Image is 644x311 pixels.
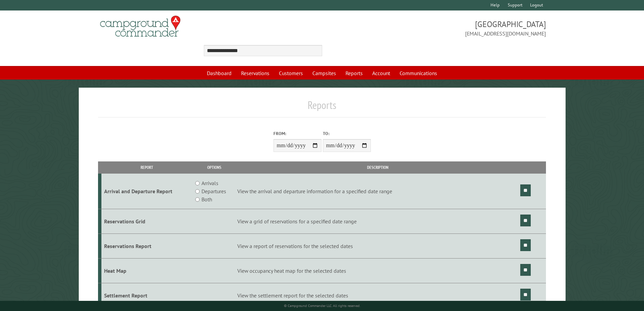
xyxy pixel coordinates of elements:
td: View a grid of reservations for a specified date range [236,209,519,234]
label: Both [201,195,212,203]
th: Options [192,161,236,173]
a: Reservations [237,67,273,80]
label: Arrivals [201,179,218,187]
a: Dashboard [203,67,236,80]
td: View occupancy heat map for the selected dates [236,258,519,283]
label: To: [323,130,371,137]
td: Reservations Grid [101,209,192,234]
td: Arrival and Departure Report [101,174,192,209]
span: [GEOGRAPHIC_DATA] [EMAIL_ADDRESS][DOMAIN_NAME] [322,19,546,38]
a: Customers [275,67,307,80]
a: Campsites [308,67,340,80]
td: Settlement Report [101,283,192,308]
th: Report [101,161,192,173]
td: View the settlement report for the selected dates [236,283,519,308]
label: Departures [201,187,226,195]
td: View a report of reservations for the selected dates [236,234,519,259]
a: Account [368,67,394,80]
td: View the arrival and departure information for a specified date range [236,174,519,209]
td: Reservations Report [101,234,192,259]
small: © Campground Commander LLC. All rights reserved. [284,304,360,308]
a: Communications [396,67,441,80]
a: Reports [341,67,367,80]
h1: Reports [98,98,546,117]
label: From: [273,130,321,137]
td: Heat Map [101,258,192,283]
th: Description [236,161,519,173]
img: Campground Commander [98,13,183,40]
